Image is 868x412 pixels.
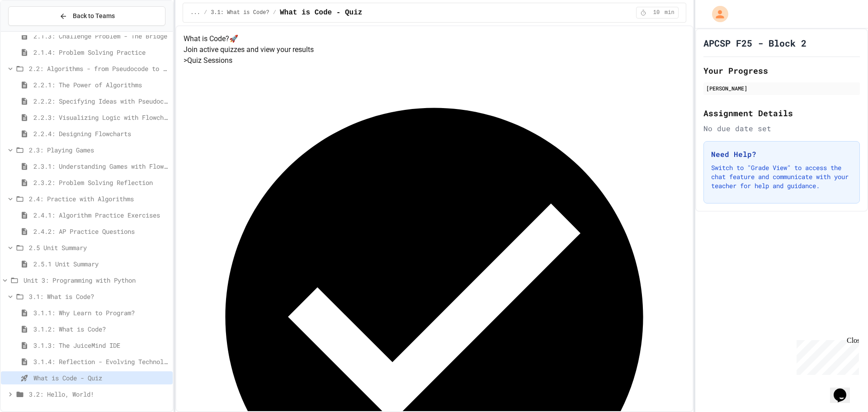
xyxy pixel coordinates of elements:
[204,9,207,16] span: /
[706,84,857,92] div: [PERSON_NAME]
[711,149,852,160] h3: Need Help?
[33,178,169,187] span: 2.3.2: Problem Solving Reflection
[33,259,169,269] span: 2.5.1 Unit Summary
[73,11,115,21] span: Back to Teams
[793,336,859,375] iframe: chat widget
[29,145,169,155] span: 2.3: Playing Games
[33,161,169,171] span: 2.3.1: Understanding Games with Flowcharts
[703,107,860,119] h2: Assignment Details
[273,9,276,16] span: /
[29,194,169,204] span: 2.4: Practice with Algorithms
[33,96,169,106] span: 2.2.2: Specifying Ideas with Pseudocode
[280,7,362,18] span: What is Code - Quiz
[184,55,685,66] h5: > Quiz Sessions
[830,376,859,403] iframe: chat widget
[33,31,169,41] span: 2.1.3: Challenge Problem - The Bridge
[24,275,169,285] span: Unit 3: Programming with Python
[33,47,169,57] span: 2.1.4: Problem Solving Practice
[33,210,169,220] span: 2.4.1: Algorithm Practice Exercises
[33,308,169,317] span: 3.1.1: Why Learn to Program?
[184,33,685,44] h4: What is Code? 🚀
[29,64,169,73] span: 2.2: Algorithms - from Pseudocode to Flowcharts
[4,4,62,57] div: Chat with us now!Close
[703,64,860,77] h2: Your Progress
[29,292,169,301] span: 3.1: What is Code?
[190,9,200,16] span: ...
[29,243,169,252] span: 2.5 Unit Summary
[33,113,169,122] span: 2.2.3: Visualizing Logic with Flowcharts
[8,6,165,26] button: Back to Teams
[703,123,860,134] div: No due date set
[33,129,169,138] span: 2.2.4: Designing Flowcharts
[33,80,169,90] span: 2.2.1: The Power of Algorithms
[703,37,807,49] h1: APCSP F25 - Block 2
[711,163,852,190] p: Switch to "Grade View" to access the chat feature and communicate with your teacher for help and ...
[33,324,169,334] span: 3.1.2: What is Code?
[33,357,169,366] span: 3.1.4: Reflection - Evolving Technology
[184,44,685,55] p: Join active quizzes and view your results
[665,9,675,16] span: min
[29,389,169,399] span: 3.2: Hello, World!
[33,227,169,236] span: 2.4.2: AP Practice Questions
[211,9,269,16] span: 3.1: What is Code?
[649,9,664,16] span: 10
[703,4,731,24] div: My Account
[33,341,169,350] span: 3.1.3: The JuiceMind IDE
[33,373,169,383] span: What is Code - Quiz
